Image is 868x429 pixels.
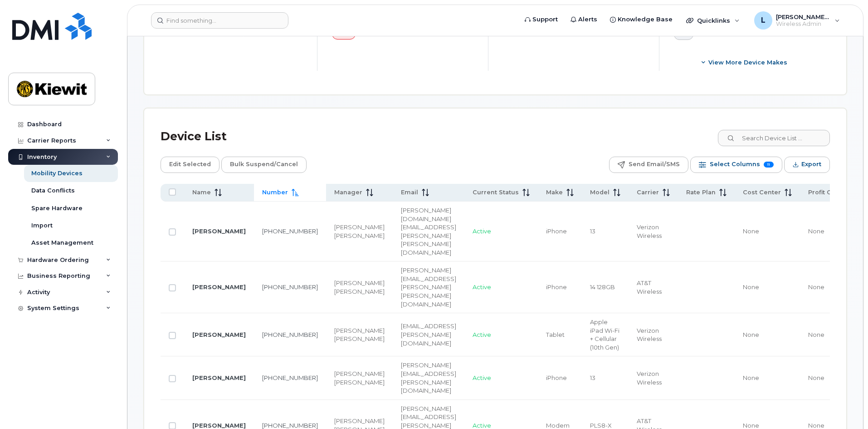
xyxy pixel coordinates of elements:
[161,125,227,148] div: Device List
[262,331,318,338] a: [PHONE_NUMBER]
[764,162,774,168] span: 11
[680,11,746,30] div: Quicklinks
[230,158,298,171] span: Bulk Suspend/Cancel
[473,422,491,429] span: Active
[334,370,385,378] div: [PERSON_NAME]
[262,422,318,429] a: [PHONE_NUMBER]
[590,283,615,291] span: 14 128GB
[161,157,219,173] button: Edit Selected
[743,227,759,235] span: None
[590,188,610,197] span: Model
[334,287,385,296] div: [PERSON_NAME]
[401,266,456,307] span: [PERSON_NAME][EMAIL_ADDRESS][PERSON_NAME][PERSON_NAME][DOMAIN_NAME]
[262,188,288,197] span: Number
[808,283,824,291] span: None
[221,157,307,173] button: Bulk Suspend/Cancel
[708,58,787,67] span: View More Device Makes
[801,158,821,171] span: Export
[192,283,246,291] a: [PERSON_NAME]
[192,422,246,429] a: [PERSON_NAME]
[546,422,570,429] span: Modem
[690,157,782,173] button: Select Columns 11
[334,378,385,387] div: [PERSON_NAME]
[546,374,567,381] span: iPhone
[578,15,597,24] span: Alerts
[743,331,759,338] span: None
[618,15,673,24] span: Knowledge Base
[546,283,567,291] span: iPhone
[262,283,318,291] a: [PHONE_NUMBER]
[473,374,491,381] span: Active
[776,13,830,20] span: [PERSON_NAME].[PERSON_NAME]
[401,322,456,346] span: [EMAIL_ADDRESS][PERSON_NAME][DOMAIN_NAME]
[604,10,679,29] a: Knowledge Base
[718,130,830,146] input: Search Device List ...
[192,331,246,338] a: [PERSON_NAME]
[590,374,595,381] span: 13
[743,188,781,197] span: Cost Center
[532,15,558,24] span: Support
[776,20,830,28] span: Wireless Admin
[401,188,418,197] span: Email
[686,188,716,197] span: Rate Plan
[590,227,595,235] span: 13
[546,227,567,235] span: iPhone
[784,157,830,173] button: Export
[710,158,760,171] span: Select Columns
[697,17,730,24] span: Quicklinks
[808,188,848,197] span: Profit Center
[334,335,385,343] div: [PERSON_NAME]
[334,223,385,232] div: [PERSON_NAME]
[334,326,385,335] div: [PERSON_NAME]
[192,188,211,197] span: Name
[473,283,491,291] span: Active
[743,283,759,291] span: None
[334,279,385,287] div: [PERSON_NAME]
[808,374,824,381] span: None
[743,422,759,429] span: None
[590,318,619,351] span: Apple iPad Wi-Fi + Cellular (10th Gen)
[637,279,662,295] span: AT&T Wireless
[518,10,564,29] a: Support
[674,54,815,71] button: View More Device Makes
[262,227,318,235] a: [PHONE_NUMBER]
[401,207,456,256] span: [PERSON_NAME][DOMAIN_NAME][EMAIL_ADDRESS][PERSON_NAME][PERSON_NAME][DOMAIN_NAME]
[169,158,211,171] span: Edit Selected
[262,374,318,381] a: [PHONE_NUMBER]
[637,327,662,343] span: Verizon Wireless
[609,157,688,173] button: Send Email/SMS
[829,390,861,422] iframe: Messenger Launcher
[564,10,604,29] a: Alerts
[401,361,456,394] span: [PERSON_NAME][EMAIL_ADDRESS][PERSON_NAME][DOMAIN_NAME]
[192,374,246,381] a: [PERSON_NAME]
[637,370,662,386] span: Verizon Wireless
[473,188,519,197] span: Current Status
[629,158,680,171] span: Send Email/SMS
[192,227,246,235] a: [PERSON_NAME]
[808,422,824,429] span: None
[808,331,824,338] span: None
[334,417,385,425] div: [PERSON_NAME]
[637,223,662,239] span: Verizon Wireless
[473,227,491,235] span: Active
[334,188,362,197] span: Manager
[808,227,824,235] span: None
[334,232,385,240] div: [PERSON_NAME]
[151,12,288,29] input: Find something...
[473,331,491,338] span: Active
[637,188,659,197] span: Carrier
[546,188,563,197] span: Make
[748,11,846,30] div: Lara.Damiana
[546,331,565,338] span: Tablet
[590,422,612,429] span: PLS8-X
[761,15,766,26] span: L
[743,374,759,381] span: None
